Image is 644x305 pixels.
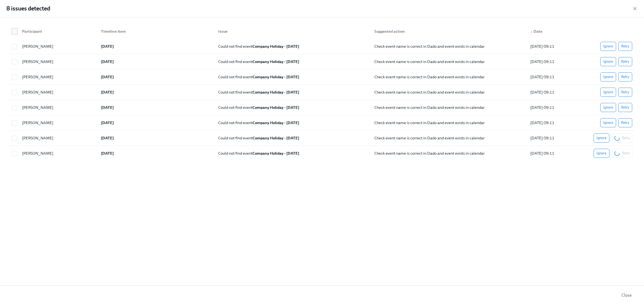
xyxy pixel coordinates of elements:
div: [PERSON_NAME][DATE]Could not find eventCompany Holiday - [DATE]Check event name is correct in Dad... [9,100,635,115]
button: Ignore [600,72,616,81]
div: [DATE] 09:11 [528,104,591,111]
strong: Company Holiday - [DATE] [253,120,299,125]
div: [PERSON_NAME] [20,58,97,65]
strong: [DATE] [101,90,114,95]
span: Ignore [597,135,606,141]
strong: Company Holiday - [DATE] [253,44,299,49]
span: Retry [621,105,629,110]
button: Retry [618,103,632,112]
strong: Company Holiday - [DATE] [253,59,299,64]
div: [PERSON_NAME] [20,150,97,157]
div: Date [528,28,591,35]
strong: Company Holiday - [DATE] [253,90,299,95]
div: [PERSON_NAME][DATE]Could not find eventCompany Holiday - [DATE]Check event name is correct in Dad... [9,85,635,100]
div: [PERSON_NAME][DATE]Could not find eventCompany Holiday - [DATE]Check event name is correct in Dad... [9,131,635,146]
div: [PERSON_NAME][DATE]Could not find eventCompany Holiday - [DATE]Check event name is correct in Dad... [9,115,635,131]
span: Retry [621,59,629,64]
div: [DATE] 09:11 [528,150,591,157]
span: Ignore [603,74,613,80]
div: [PERSON_NAME] [20,120,97,126]
button: Retry [618,88,632,97]
div: [DATE] 09:11 [528,58,591,65]
div: Issue [216,28,370,35]
div: [DATE] 09:11 [528,120,591,126]
span: Could not find event [218,120,299,125]
div: [PERSON_NAME] [20,104,97,111]
span: Check event name is correct in Dado and event exists in calendar [374,44,485,49]
span: Retry [621,120,629,125]
div: Issue [214,26,370,37]
div: Suggested action [370,26,526,37]
span: Could not find event [218,136,299,140]
div: [PERSON_NAME][DATE]Could not find eventCompany Holiday - [DATE]Check event name is correct in Dad... [9,39,635,54]
span: Ignore [603,90,613,95]
div: [PERSON_NAME] [20,135,97,141]
div: [PERSON_NAME] [20,43,97,50]
span: Could not find event [218,90,299,95]
strong: Company Holiday - [DATE] [253,151,299,156]
span: Check event name is correct in Dado and event exists in calendar [374,59,485,64]
span: Could not find event [218,105,299,110]
div: [DATE] 09:11 [528,89,591,95]
div: [DATE] 09:11 [528,74,591,80]
span: Check event name is correct in Dado and event exists in calendar [374,90,485,95]
span: Retry [621,74,629,80]
span: Ignore [603,105,613,110]
button: Close [618,290,635,301]
button: Retry [618,57,632,66]
button: Ignore [600,42,616,51]
strong: [DATE] [101,105,114,110]
span: Retry [621,90,629,95]
div: [PERSON_NAME][DATE]Could not find eventCompany Holiday - [DATE]Check event name is correct in Dad... [9,69,635,85]
div: [PERSON_NAME] [20,74,97,80]
div: [DATE] 09:11 [528,135,591,141]
strong: [DATE] [101,44,114,49]
span: Check event name is correct in Dado and event exists in calendar [374,75,485,79]
span: Check event name is correct in Dado and event exists in calendar [374,120,485,125]
h2: 8 issues detected [6,5,50,13]
span: Ignore [603,44,613,49]
button: Retry [618,72,632,81]
div: [PERSON_NAME][DATE]Could not find eventCompany Holiday - [DATE]Check event name is correct in Dad... [9,54,635,69]
strong: [DATE] [101,136,114,140]
div: Participant [20,28,97,35]
span: Could not find event [218,59,299,64]
div: [PERSON_NAME] [20,89,97,95]
button: Retry [618,42,632,51]
strong: [DATE] [101,75,114,79]
button: Ignore [600,88,616,97]
button: Ignore [600,103,616,112]
div: Suggested action [372,28,526,35]
div: [PERSON_NAME][DATE]Could not find eventCompany Holiday - [DATE]Check event name is correct in Dad... [9,146,635,161]
strong: [DATE] [101,120,114,125]
button: Ignore [594,133,609,143]
div: ▲Date [526,26,591,37]
span: Could not find event [218,44,299,49]
span: Could not find event [218,151,299,156]
span: Check event name is correct in Dado and event exists in calendar [374,136,485,140]
strong: Company Holiday - [DATE] [253,75,299,79]
button: Ignore [600,57,616,66]
div: [DATE] 09:11 [528,43,591,50]
div: Participant [18,26,97,37]
button: Ignore [594,149,609,158]
span: Check event name is correct in Dado and event exists in calendar [374,151,485,156]
span: Retry [621,44,629,49]
div: Timeline item [99,28,214,35]
span: Ignore [603,120,613,125]
strong: Company Holiday - [DATE] [253,105,299,110]
strong: [DATE] [101,151,114,156]
span: Check event name is correct in Dado and event exists in calendar [374,105,485,110]
button: Retry [618,118,632,127]
span: ▲ [530,30,533,33]
strong: [DATE] [101,59,114,64]
span: Ignore [597,151,606,156]
span: Close [621,293,632,298]
span: Could not find event [218,75,299,79]
button: Ignore [600,118,616,127]
span: Ignore [603,59,613,64]
strong: Company Holiday - [DATE] [253,136,299,140]
div: Timeline item [97,26,214,37]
